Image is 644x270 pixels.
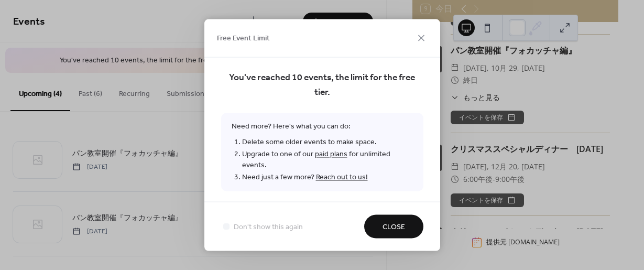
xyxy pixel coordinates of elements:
button: Close [364,215,423,239]
span: You've reached 10 events, the limit for the free tier. [221,71,423,100]
a: Reach out to us! [316,170,368,184]
span: Close [383,222,405,233]
span: Don't show this again [234,222,303,233]
a: paid plans [315,147,347,161]
span: Need more? Here's what you can do: [221,113,423,191]
span: Free Event Limit [217,33,270,44]
li: Upgrade to one of our for unlimited events. [242,148,413,171]
li: Need just a few more? [242,171,413,183]
li: Delete some older events to make space. [242,136,413,148]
